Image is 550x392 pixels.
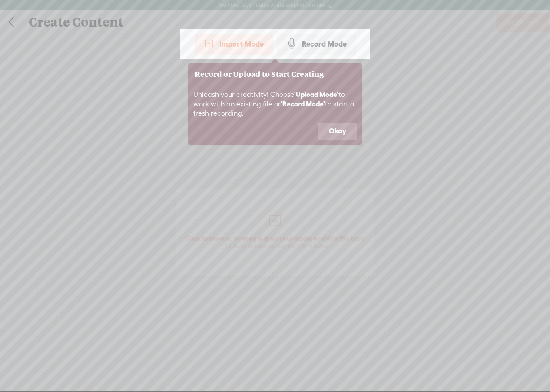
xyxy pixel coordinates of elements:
button: Okay [318,123,357,140]
h3: Record or Upload to Start Creating [195,70,355,78]
div: Record Mode [277,33,356,55]
div: Import Mode [195,33,273,55]
b: 'Record Mode' [281,100,325,108]
div: Unleash your creativity! Choose to work with an existing file or to start a fresh recording. [188,85,362,123]
b: 'Upload Mode' [294,90,338,98]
